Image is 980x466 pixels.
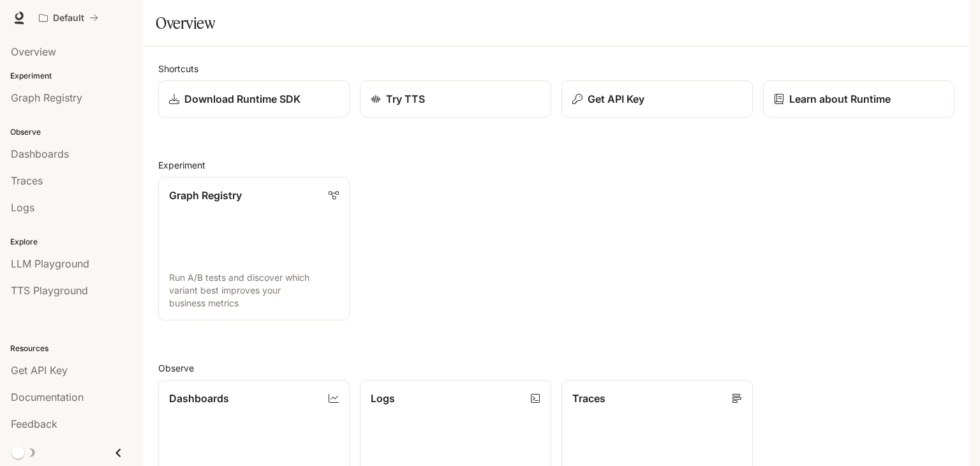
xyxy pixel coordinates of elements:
p: Get API Key [588,91,644,107]
a: Graph RegistryRun A/B tests and discover which variant best improves your business metrics [158,177,350,320]
h2: Experiment [158,158,954,172]
h2: Shortcuts [158,62,954,75]
p: Learn about Runtime [789,91,891,107]
p: Logs [371,391,395,406]
a: Download Runtime SDK [158,80,350,117]
a: Try TTS [360,80,551,117]
button: All workspaces [33,5,104,31]
p: Try TTS [386,91,425,107]
a: Learn about Runtime [763,80,954,117]
p: Graph Registry [169,188,242,203]
p: Download Runtime SDK [184,91,301,107]
h1: Overview [156,10,215,36]
p: Default [53,13,84,24]
p: Dashboards [169,391,229,406]
p: Traces [572,391,605,406]
p: Run A/B tests and discover which variant best improves your business metrics [169,271,339,310]
button: Get API Key [561,80,753,117]
h2: Observe [158,361,954,375]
